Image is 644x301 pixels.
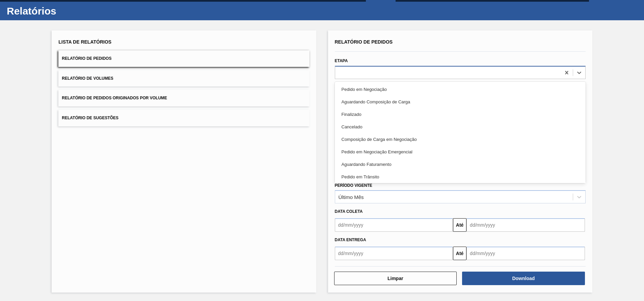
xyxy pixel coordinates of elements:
input: dd/mm/yyyy [466,218,585,232]
div: Pedido em Trânsito [335,171,586,183]
button: Relatório de Volumes [58,70,309,87]
button: Relatório de Sugestões [58,110,309,126]
div: Pedido em Negociação [335,83,586,96]
div: Aguardando Composição de Carga [335,96,586,108]
div: Finalizado [335,108,586,121]
span: Data Entrega [335,237,366,242]
span: Relatório de Pedidos Originados por Volume [62,96,167,100]
button: Até [453,247,466,260]
button: Limpar [334,272,457,285]
button: Download [462,272,585,285]
input: dd/mm/yyyy [335,218,453,232]
span: Relatório de Pedidos [62,56,111,61]
span: Relatório de Volumes [62,76,113,81]
h1: Relatórios [7,7,127,15]
button: Relatório de Pedidos Originados por Volume [58,90,309,106]
span: Data coleta [335,209,363,214]
div: Pedido em Negociação Emergencial [335,146,586,158]
div: Aguardando Faturamento [335,158,586,171]
label: Período Vigente [335,183,372,188]
input: dd/mm/yyyy [466,247,585,260]
span: Relatório de Sugestões [62,116,118,120]
button: Relatório de Pedidos [58,50,309,67]
input: dd/mm/yyyy [335,247,453,260]
div: Último Mês [339,194,364,200]
span: Lista de Relatórios [58,39,111,45]
div: Cancelado [335,121,586,133]
label: Etapa [335,58,348,63]
button: Até [453,218,466,232]
span: Relatório de Pedidos [335,39,393,45]
div: Composição de Carga em Negociação [335,133,586,146]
